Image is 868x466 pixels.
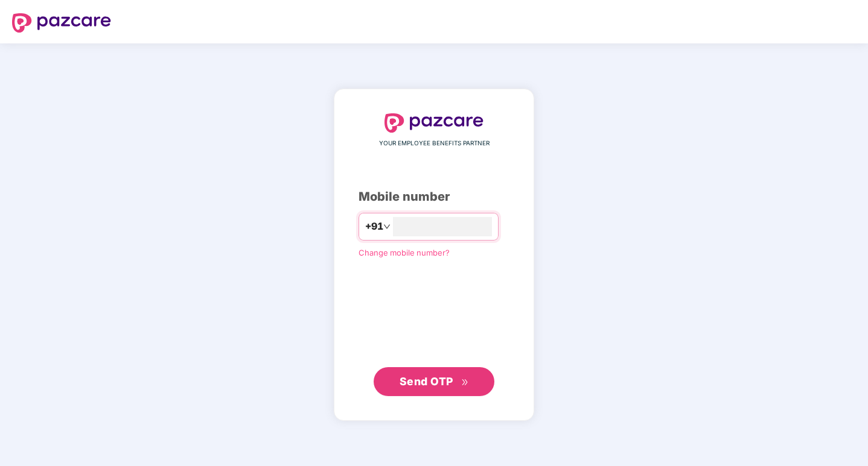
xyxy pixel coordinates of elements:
[12,13,111,33] img: logo
[400,375,453,388] span: Send OTP
[379,139,490,148] span: YOUR EMPLOYEE BENEFITS PARTNER
[461,379,469,386] span: double-right
[385,113,483,133] img: logo
[365,219,383,234] span: +91
[359,248,450,257] a: Change mobile number?
[359,187,509,206] div: Mobile number
[383,223,391,230] span: down
[374,367,494,396] button: Send OTPdouble-right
